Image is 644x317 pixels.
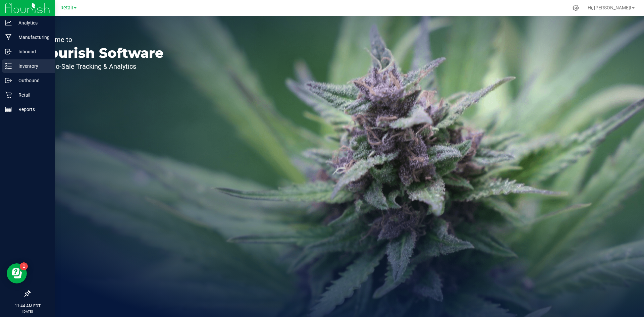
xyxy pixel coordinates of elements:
[572,5,580,11] div: Manage settings
[5,92,12,98] inline-svg: Retail
[5,106,12,113] inline-svg: Reports
[12,105,52,113] p: Reports
[36,46,164,60] p: Flourish Software
[5,77,12,84] inline-svg: Outbound
[36,63,164,70] p: Seed-to-Sale Tracking & Analytics
[12,91,52,99] p: Retail
[5,63,12,69] inline-svg: Inventory
[5,34,12,41] inline-svg: Manufacturing
[3,303,52,309] p: 11:44 AM EDT
[5,19,12,26] inline-svg: Analytics
[12,33,52,41] p: Manufacturing
[36,36,164,43] p: Welcome to
[12,48,52,56] p: Inbound
[3,309,52,314] p: [DATE]
[60,5,73,11] span: Retail
[5,48,12,55] inline-svg: Inbound
[588,5,631,10] span: Hi, [PERSON_NAME]!
[12,19,52,27] p: Analytics
[20,262,28,270] iframe: Resource center unread badge
[12,76,52,85] p: Outbound
[12,62,52,70] p: Inventory
[7,263,27,283] iframe: Resource center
